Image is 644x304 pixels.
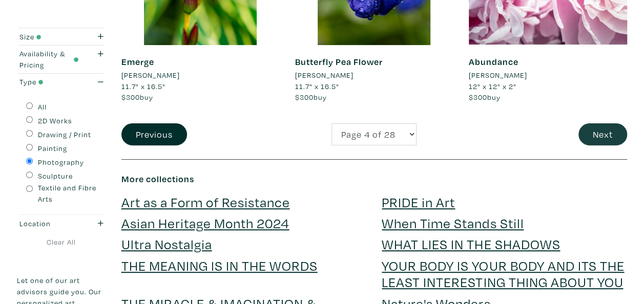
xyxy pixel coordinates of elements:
[469,70,527,81] li: [PERSON_NAME]
[295,92,327,102] span: buy
[469,92,501,102] span: buy
[382,235,560,253] a: WHAT LIES IN THE SHADOWS
[295,81,339,91] span: 11.7" x 16.5"
[121,70,180,81] li: [PERSON_NAME]
[121,235,212,253] a: Ultra Nostalgia
[38,129,91,140] label: Drawing / Print
[38,115,72,126] label: 2D Works
[469,81,516,91] span: 12" x 12" x 2"
[38,182,97,204] label: Textile and Fibre Arts
[121,92,140,102] span: $300
[38,170,73,182] label: Sculpture
[382,193,455,211] a: PRIDE in Art
[578,123,627,145] button: Next
[17,28,106,45] button: Size
[121,70,280,81] a: [PERSON_NAME]
[17,74,106,91] button: Type
[19,31,79,42] div: Size
[17,46,106,73] button: Availability & Pricing
[121,81,165,91] span: 11.7" x 16.5"
[382,214,524,232] a: When Time Stands Still
[121,173,628,185] h6: More collections
[121,56,154,68] a: Emerge
[295,92,314,102] span: $300
[121,123,187,145] button: Previous
[17,215,106,232] button: Location
[19,218,79,229] div: Location
[121,193,290,211] a: Art as a Form of Resistance
[382,256,624,291] a: YOUR BODY IS YOUR BODY AND ITS THE LEAST INTERESTING THING ABOUT YOU
[295,70,354,81] li: [PERSON_NAME]
[19,48,79,70] div: Availability & Pricing
[121,256,318,274] a: THE MEANING IS IN THE WORDS
[17,236,106,248] a: Clear All
[469,92,487,102] span: $300
[295,56,383,68] a: Butterfly Pea Flower
[121,214,289,232] a: Asian Heritage Month 2024
[469,70,627,81] a: [PERSON_NAME]
[469,56,518,68] a: Abundance
[19,76,79,88] div: Type
[38,101,47,113] label: All
[38,143,67,154] label: Painting
[121,92,153,102] span: buy
[38,157,84,168] label: Photography
[295,70,453,81] a: [PERSON_NAME]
